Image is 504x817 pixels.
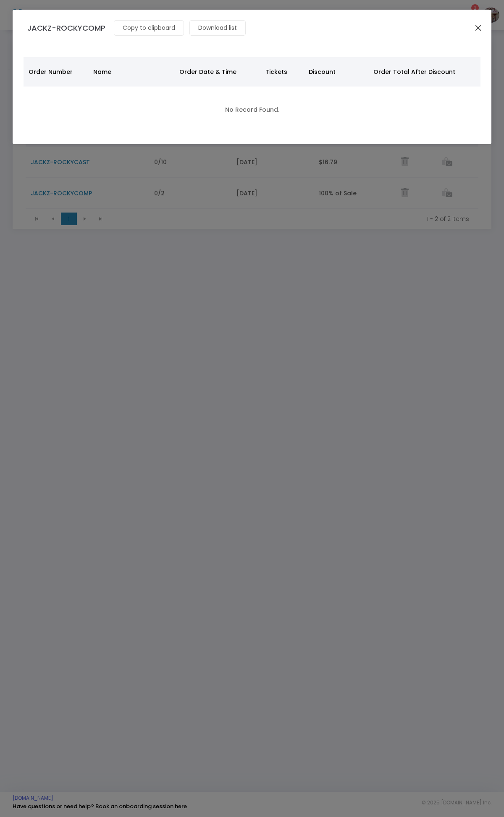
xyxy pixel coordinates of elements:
[473,22,484,33] button: Close
[24,57,480,133] div: Data table
[373,68,455,76] span: Order Total After Discount
[27,22,114,34] h4: JACKZ-ROCKYCOMP
[29,97,475,122] div: No Record Found.
[179,68,236,76] span: Order Date & Time
[265,68,287,76] span: Tickets
[29,68,73,76] span: Order Number
[93,68,111,76] span: Name
[309,68,336,76] span: Discount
